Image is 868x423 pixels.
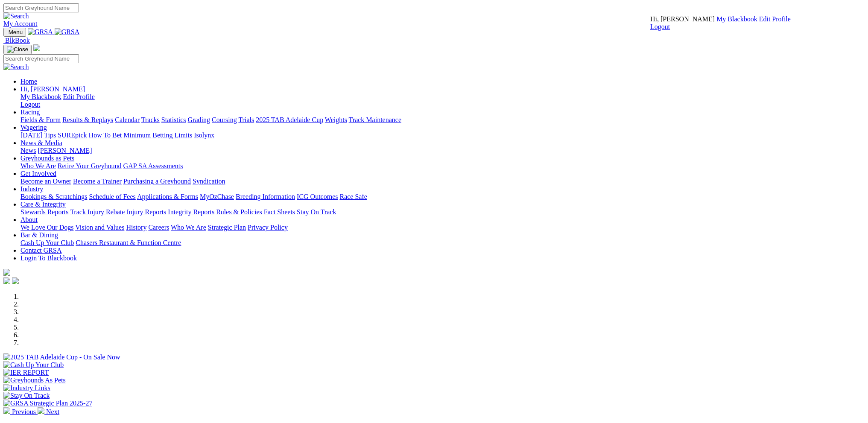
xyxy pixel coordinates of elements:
a: How To Bet [89,131,122,139]
div: Industry [20,193,865,201]
a: Login To Blackbook [20,254,77,262]
a: Logout [650,23,670,30]
span: Hi, [PERSON_NAME] [650,15,715,23]
a: Schedule of Fees [89,193,135,200]
img: Greyhounds As Pets [3,376,66,384]
div: Hi, [PERSON_NAME] [20,93,865,108]
div: Get Involved [20,178,865,185]
img: Industry Links [3,384,50,392]
a: Careers [148,224,169,231]
img: facebook.svg [3,277,10,284]
a: Coursing [212,116,237,123]
div: Care & Integrity [20,208,865,216]
a: Become an Owner [20,178,71,185]
a: Contact GRSA [20,247,61,254]
a: Wagering [20,124,47,131]
a: Syndication [193,178,225,185]
a: [DATE] Tips [20,131,56,139]
a: About [20,216,38,223]
a: My Blackbook [716,15,757,23]
img: Close [7,46,28,53]
img: chevron-left-pager-white.svg [3,407,10,414]
button: Toggle navigation [3,28,26,37]
a: Get Involved [20,170,56,177]
a: Race Safe [339,193,367,200]
a: Retire Your Greyhound [58,162,122,169]
a: Hi, [PERSON_NAME] [20,85,87,93]
input: Search [3,54,79,63]
a: Purchasing a Greyhound [123,178,191,185]
span: BlkBook [5,37,30,44]
a: Edit Profile [63,93,95,100]
a: ICG Outcomes [297,193,338,200]
a: SUREpick [58,131,87,139]
div: About [20,224,865,231]
a: Track Injury Rebate [70,208,125,216]
a: Industry [20,185,43,193]
a: Who We Are [20,162,56,169]
a: Grading [188,116,210,123]
span: Hi, [PERSON_NAME] [20,85,85,93]
span: Previous [12,408,36,415]
a: News [20,147,36,154]
a: Fact Sheets [264,208,295,216]
a: Track Maintenance [349,116,401,123]
a: Care & Integrity [20,201,66,208]
a: Isolynx [194,131,214,139]
a: 2025 TAB Adelaide Cup [256,116,323,123]
a: Trials [238,116,254,123]
a: Integrity Reports [168,208,214,216]
a: Become a Trainer [73,178,122,185]
a: Strategic Plan [208,224,246,231]
a: MyOzChase [200,193,234,200]
a: Racing [20,108,40,116]
div: Wagering [20,131,865,139]
a: My Blackbook [20,93,61,100]
a: We Love Our Dogs [20,224,73,231]
img: Cash Up Your Club [3,361,64,369]
span: Menu [9,29,23,35]
input: Search [3,3,79,12]
a: Rules & Policies [216,208,262,216]
img: IER REPORT [3,369,49,376]
img: GRSA [55,28,80,36]
a: Statistics [161,116,186,123]
a: Who We Are [171,224,206,231]
a: Results & Replays [62,116,113,123]
div: News & Media [20,147,865,155]
a: Tracks [141,116,160,123]
a: Privacy Policy [248,224,288,231]
img: GRSA [28,28,53,36]
a: Injury Reports [126,208,166,216]
a: Cash Up Your Club [20,239,74,246]
a: Applications & Forms [137,193,198,200]
img: Search [3,63,29,71]
a: Weights [325,116,347,123]
img: logo-grsa-white.png [33,44,40,51]
img: twitter.svg [12,277,19,284]
a: History [126,224,146,231]
a: Greyhounds as Pets [20,155,74,162]
img: GRSA Strategic Plan 2025-27 [3,400,92,407]
a: Stay On Track [297,208,336,216]
img: 2025 TAB Adelaide Cup - On Sale Now [3,353,120,361]
a: [PERSON_NAME] [38,147,92,154]
div: Greyhounds as Pets [20,162,865,170]
img: Search [3,12,29,20]
div: Bar & Dining [20,239,865,247]
a: Logout [20,101,40,108]
a: BlkBook [3,37,30,44]
a: News & Media [20,139,62,146]
button: Toggle navigation [3,45,32,54]
a: Stewards Reports [20,208,68,216]
a: Bookings & Scratchings [20,193,87,200]
a: Fields & Form [20,116,61,123]
div: My Account [650,15,791,31]
img: logo-grsa-white.png [3,269,10,276]
a: Minimum Betting Limits [123,131,192,139]
a: GAP SA Assessments [123,162,183,169]
a: My Account [3,20,38,27]
a: Vision and Values [75,224,124,231]
img: Stay On Track [3,392,50,400]
a: Bar & Dining [20,231,58,239]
